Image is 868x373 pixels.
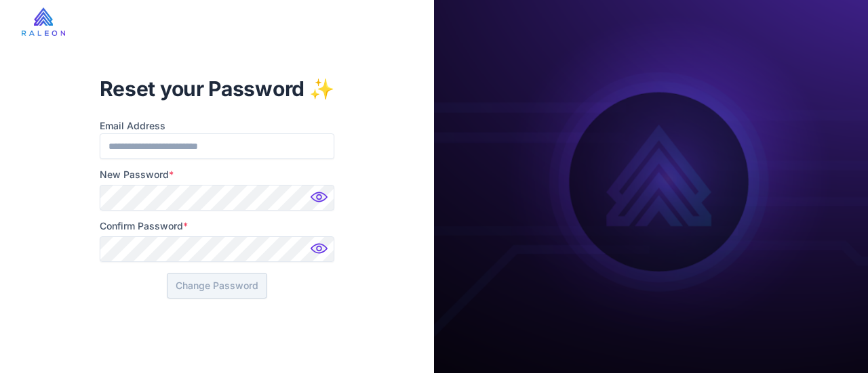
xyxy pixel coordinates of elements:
label: New Password [100,167,335,182]
img: Password hidden [307,188,334,215]
label: Email Address [100,118,335,133]
h1: Reset your Password ✨ [100,75,335,102]
button: Change Password [167,273,267,299]
img: Password hidden [307,239,334,266]
label: Confirm Password [100,219,335,234]
img: raleon-logo-whitebg.9aac0268.jpg [22,7,65,36]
